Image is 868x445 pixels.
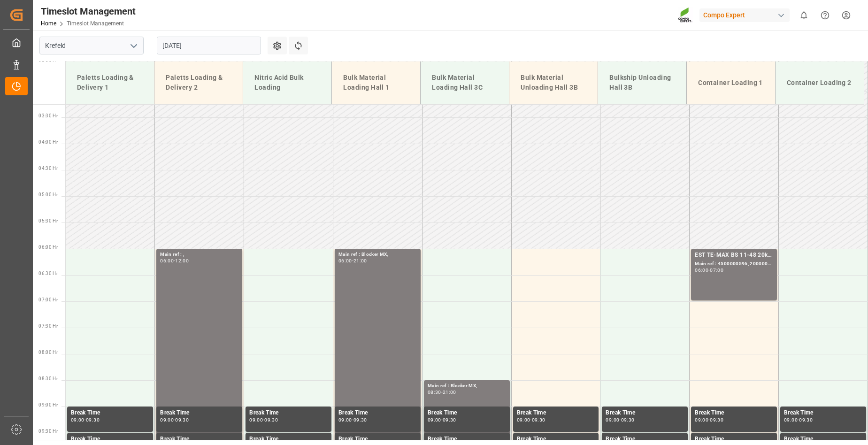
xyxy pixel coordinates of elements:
[41,4,136,18] div: Timeslot Management
[338,259,352,263] div: 06:00
[175,418,189,422] div: 09:30
[264,418,278,422] div: 09:30
[38,192,58,197] span: 05:00 Hr
[532,418,545,422] div: 09:30
[710,418,723,422] div: 09:30
[249,418,263,422] div: 09:00
[441,390,443,394] div: -
[428,418,441,422] div: 09:00
[338,418,352,422] div: 09:00
[73,69,146,96] div: Paletts Loading & Delivery 1
[160,259,174,263] div: 06:00
[353,259,367,263] div: 21:00
[38,429,58,434] span: 09:30 Hr
[38,139,58,145] span: 04:00 Hr
[517,69,590,96] div: Bulk Material Unloading Hall 3B
[38,402,58,407] span: 09:00 Hr
[263,418,264,422] div: -
[39,37,144,54] input: Type to search/select
[338,435,417,444] div: Break Time
[606,418,619,422] div: 09:00
[699,6,793,24] button: Compo Expert
[695,260,773,268] div: Main ref : 4500000596, 2000000427;
[606,69,679,96] div: Bulkship Unloading Hall 3B
[338,251,417,259] div: Main ref : Blocker MX,
[814,5,836,26] button: Help Center
[41,20,56,27] a: Home
[699,8,790,22] div: Compo Expert
[695,418,708,422] div: 09:00
[84,418,86,422] div: -
[606,408,684,418] div: Break Time
[799,418,813,422] div: 09:30
[126,38,140,53] button: open menu
[251,69,324,96] div: Nitric Acid Bulk Loading
[793,5,814,26] button: show 0 new notifications
[517,408,595,418] div: Break Time
[38,271,58,276] span: 06:30 Hr
[695,408,773,418] div: Break Time
[606,435,684,444] div: Break Time
[38,113,58,118] span: 03:30 Hr
[249,435,328,444] div: Break Time
[428,390,441,394] div: 08:30
[441,418,443,422] div: -
[428,435,506,444] div: Break Time
[710,268,723,272] div: 07:00
[428,382,506,390] div: Main ref : Blocker MX,
[160,408,238,418] div: Break Time
[339,69,413,96] div: Bulk Material Loading Hall 1
[708,268,710,272] div: -
[619,418,621,422] div: -
[160,418,174,422] div: 09:00
[38,376,58,381] span: 08:30 Hr
[621,418,635,422] div: 09:30
[784,435,862,444] div: Break Time
[157,37,261,54] input: DD.MM.YYYY
[695,435,773,444] div: Break Time
[694,74,768,92] div: Container Loading 1
[428,408,506,418] div: Break Time
[530,418,531,422] div: -
[338,408,417,418] div: Break Time
[174,259,175,263] div: -
[175,259,189,263] div: 12:00
[678,7,693,23] img: Screenshot%202023-09-29%20at%2010.02.21.png_1712312052.png
[517,418,530,422] div: 09:00
[71,435,149,444] div: Break Time
[162,69,235,96] div: Paletts Loading & Delivery 2
[38,245,58,250] span: 06:00 Hr
[174,418,175,422] div: -
[443,418,456,422] div: 09:30
[428,69,501,96] div: Bulk Material Loading Hall 3C
[38,323,58,329] span: 07:30 Hr
[695,251,773,260] div: EST TE-MAX BS 11-48 20kg (x56) INT MTO;
[38,218,58,223] span: 05:30 Hr
[38,166,58,171] span: 04:30 Hr
[353,418,367,422] div: 09:30
[798,418,799,422] div: -
[71,408,149,418] div: Break Time
[517,435,595,444] div: Break Time
[443,390,456,394] div: 21:00
[784,418,798,422] div: 09:00
[38,297,58,302] span: 07:00 Hr
[783,74,856,92] div: Container Loading 2
[249,408,328,418] div: Break Time
[86,418,100,422] div: 09:30
[160,251,238,259] div: Main ref : ,
[71,418,84,422] div: 09:00
[784,408,862,418] div: Break Time
[352,418,353,422] div: -
[352,259,353,263] div: -
[38,350,58,355] span: 08:00 Hr
[708,418,710,422] div: -
[695,268,708,272] div: 06:00
[160,435,238,444] div: Break Time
